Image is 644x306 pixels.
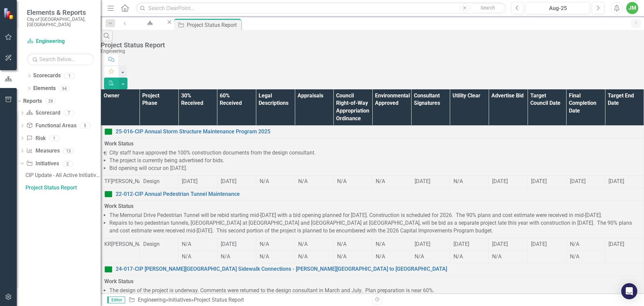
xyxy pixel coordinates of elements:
[63,148,74,154] div: 13
[27,38,94,45] a: Engineering
[570,241,602,248] div: N/A
[136,2,506,14] input: Search ClearPoint...
[489,251,528,263] td: Double-Click to Edit
[528,176,567,188] td: Double-Click to Edit
[256,176,295,188] td: Double-Click to Edit
[605,176,644,188] td: Double-Click to Edit
[128,296,367,304] div: » »
[104,190,112,198] img: On Target
[24,182,101,193] a: Project Status Report
[64,110,74,116] div: 7
[481,5,495,10] span: Search
[376,178,408,185] div: N/A
[566,176,605,188] td: Double-Click to Edit
[337,178,369,185] div: N/A
[101,238,140,263] td: Double-Click to Edit
[24,170,101,181] a: CIP Update - All Active Initiatives
[168,297,191,303] a: Initiatives
[104,265,112,273] img: On Target
[109,287,640,295] li: The design of the project is underway. Comments were returned to the design consultant in March a...
[295,251,334,263] td: Double-Click to Edit
[109,212,640,219] li: The Memorial Drive Pedestrian Tunnel will be rebid starting mid-[DATE] with a bid opening planned...
[298,178,330,185] div: N/A
[489,176,528,188] td: Double-Click to Edit
[101,176,140,188] td: Double-Click to Edit
[295,176,334,188] td: Double-Click to Edit
[570,253,602,261] div: N/A
[104,128,112,136] img: On Target
[59,86,70,91] div: 94
[256,251,295,263] td: Double-Click to Edit
[143,241,160,247] span: Design
[372,238,411,251] td: Double-Click to Edit
[450,176,489,188] td: Double-Click to Edit
[101,126,644,138] td: Double-Click to Edit Right Click for Context Menu
[531,241,547,247] span: [DATE]
[101,201,644,238] td: Double-Click to Edit
[260,253,291,261] div: N/A
[415,253,446,261] div: N/A
[101,263,644,275] td: Double-Click to Edit Right Click for Context Menu
[453,253,485,261] div: N/A
[178,251,217,263] td: Double-Click to Edit
[608,178,624,184] span: [DATE]
[178,176,217,188] td: Double-Click to Edit
[25,172,101,178] div: CIP Update - All Active Initiatives
[111,178,151,185] div: [PERSON_NAME]
[27,8,94,16] span: Elements & Reports
[570,178,586,184] span: [DATE]
[26,135,45,142] a: Risk
[138,297,166,303] a: Engineering
[372,251,411,263] td: Double-Click to Edit
[104,278,133,285] strong: Work Status
[260,178,291,185] div: N/A
[492,253,524,261] div: N/A
[26,109,60,117] a: Scorecard
[298,241,330,248] div: N/A
[337,253,369,261] div: N/A
[566,238,605,251] td: Double-Click to Edit
[26,122,76,130] a: Functional Areas
[450,251,489,263] td: Double-Click to Edit
[376,241,408,248] div: N/A
[116,265,640,273] a: 24-017-CIP [PERSON_NAME][GEOGRAPHIC_DATA] Sidewalk Connections - [PERSON_NAME][GEOGRAPHIC_DATA] t...
[104,178,111,185] div: TF
[182,241,214,248] div: N/A
[187,21,239,29] div: Project Status Report
[411,176,450,188] td: Double-Click to Edit
[101,138,644,176] td: Double-Click to Edit
[333,251,372,263] td: Double-Click to Edit
[489,238,528,251] td: Double-Click to Edit
[217,238,256,251] td: Double-Click to Edit
[143,178,160,184] span: Design
[566,251,605,263] td: Double-Click to Edit
[626,2,638,14] button: JM
[132,19,166,27] a: Engineering
[101,41,641,49] div: Project Status Report
[217,251,256,263] td: Double-Click to Edit
[45,98,56,104] div: 28
[140,176,178,188] td: Double-Click to Edit
[23,97,42,105] a: Reports
[49,135,60,141] div: 1
[27,53,94,65] input: Search Below...
[528,4,588,12] div: Aug-25
[453,241,469,247] span: [DATE]
[528,238,567,263] td: Double-Click to Edit
[182,253,214,261] div: N/A
[298,253,330,261] div: N/A
[372,176,411,188] td: Double-Click to Edit
[531,178,547,184] span: [DATE]
[64,73,75,79] div: 1
[492,178,508,184] span: [DATE]
[526,2,590,14] button: Aug-25
[109,219,640,235] li: Repairs to two pedestrian tunnels, [GEOGRAPHIC_DATA] at [GEOGRAPHIC_DATA] and [GEOGRAPHIC_DATA] a...
[80,123,91,128] div: 5
[411,251,450,263] td: Double-Click to Edit
[217,176,256,188] td: Double-Click to Edit
[101,188,644,201] td: Double-Click to Edit Right Click for Context Menu
[33,85,56,92] a: Elements
[25,185,101,191] div: Project Status Report
[411,238,450,251] td: Double-Click to Edit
